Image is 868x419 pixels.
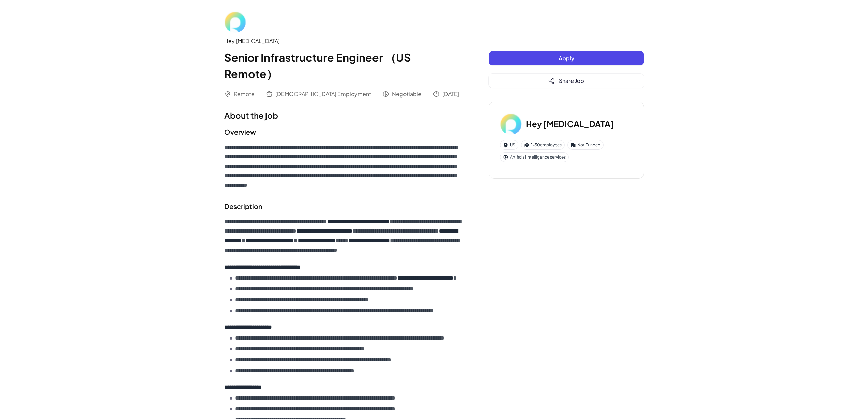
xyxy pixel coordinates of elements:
[521,140,565,150] div: 1-50 employees
[224,109,461,121] h1: About the job
[567,140,604,150] div: Not Funded
[526,118,614,130] h3: Hey [MEDICAL_DATA]
[489,51,644,65] button: Apply
[500,152,569,162] div: Artificial intelligence services
[500,113,522,135] img: He
[392,90,422,98] span: Negotiable
[275,90,371,98] span: [DEMOGRAPHIC_DATA] Employment
[500,140,518,150] div: US
[224,37,461,45] div: Hey [MEDICAL_DATA]
[559,77,584,84] span: Share Job
[224,127,461,137] h2: Overview
[559,55,574,62] span: Apply
[442,90,459,98] span: [DATE]
[234,90,255,98] span: Remote
[224,201,461,211] h2: Description
[224,49,461,82] h1: Senior Infrastructure Engineer （US Remote）
[489,74,644,88] button: Share Job
[224,11,246,33] img: He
